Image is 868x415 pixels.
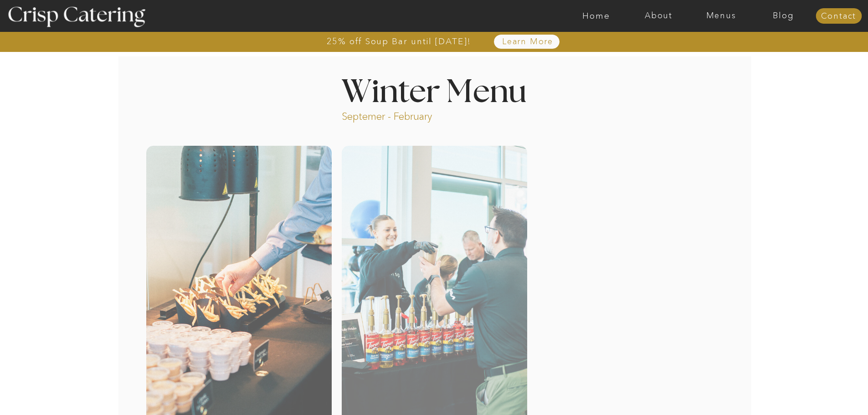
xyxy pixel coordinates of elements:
a: 25% off Soup Bar until [DATE]! [294,37,504,46]
a: Contact [816,12,862,21]
a: About [627,11,690,20]
a: Menus [690,11,752,20]
a: Learn More [481,37,575,46]
a: Home [565,11,627,20]
p: Septemer - February [342,110,467,120]
a: Blog [752,11,815,20]
h1: Winter Menu [308,77,561,103]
